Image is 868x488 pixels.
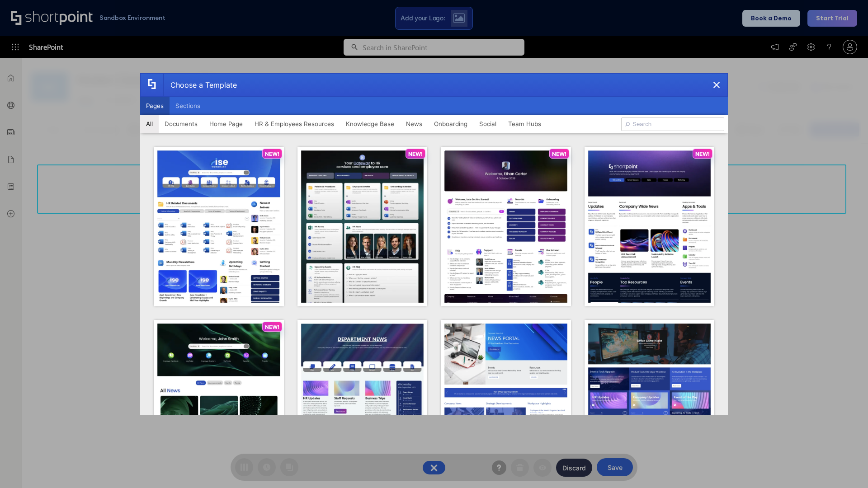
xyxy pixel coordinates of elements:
[163,74,237,96] div: Choose a Template
[170,97,206,115] button: Sections
[140,73,728,415] div: template selector
[203,115,249,133] button: Home Page
[473,115,502,133] button: Social
[140,115,159,133] button: All
[400,115,428,133] button: News
[502,115,547,133] button: Team Hubs
[265,150,279,157] p: NEW!
[695,150,710,157] p: NEW!
[823,445,868,488] iframe: Chat Widget
[140,97,170,115] button: Pages
[408,150,423,157] p: NEW!
[621,117,724,131] input: Search
[428,115,473,133] button: Onboarding
[340,115,400,133] button: Knowledge Base
[159,115,203,133] button: Documents
[265,324,279,330] p: NEW!
[249,115,340,133] button: HR & Employees Resources
[552,150,566,157] p: NEW!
